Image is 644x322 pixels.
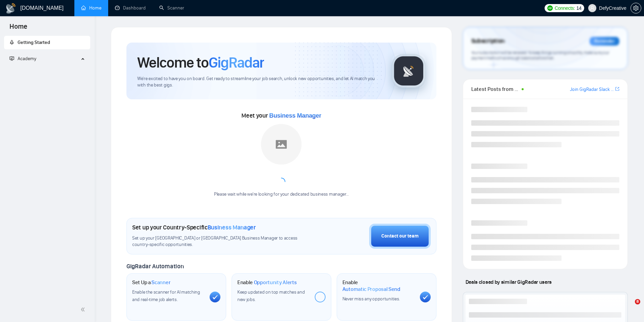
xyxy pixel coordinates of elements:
a: Join GigRadar Slack Community [570,86,614,93]
span: Meet your [241,112,321,119]
button: Contact our team [369,224,431,249]
span: GigRadar Automation [126,263,184,270]
img: upwork-logo.png [547,5,553,11]
span: Enable the scanner for AI matching and real-time job alerts. [132,289,200,302]
span: export [615,86,619,92]
h1: Enable [342,279,414,292]
div: Please wait while we're looking for your dedicated business manager... [210,191,353,198]
span: Your subscription will be renewed. To keep things running smoothly, make sure your payment method... [471,50,609,61]
span: rocket [9,40,14,45]
span: Scanner [151,279,170,286]
span: Deals closed by similar GigRadar users [463,276,554,288]
span: Business Manager [208,224,256,231]
span: Home [4,22,33,36]
img: logo [5,3,16,14]
h1: Welcome to [137,53,264,72]
span: 8 [635,299,640,304]
iframe: Intercom live chat [621,299,637,315]
div: Contact our team [381,232,419,240]
span: We're excited to have you on board. Get ready to streamline your job search, unlock new opportuni... [137,76,381,89]
span: Set up your [GEOGRAPHIC_DATA] or [GEOGRAPHIC_DATA] Business Manager to access country-specific op... [132,235,311,248]
a: searchScanner [159,5,184,11]
span: Automatic Proposal Send [342,286,400,293]
img: placeholder.png [261,124,302,165]
a: setting [630,5,641,11]
span: user [590,6,595,10]
a: dashboardDashboard [115,5,146,11]
h1: Set Up a [132,279,170,286]
span: Keep updated on top matches and new jobs. [237,289,305,302]
li: Getting Started [4,36,90,49]
span: Business Manager [269,112,321,119]
a: homeHome [81,5,101,11]
span: Subscription [471,35,505,47]
span: loading [277,178,285,186]
span: Never miss any opportunities. [342,296,400,302]
a: export [615,86,619,92]
span: 14 [576,4,581,12]
span: double-left [80,306,87,313]
span: Getting Started [18,40,50,45]
span: Academy [18,56,36,61]
span: fund-projection-screen [9,56,14,61]
h1: Set up your Country-Specific [132,224,256,231]
div: Reminder [590,37,619,46]
img: gigradar-logo.png [392,54,426,88]
span: GigRadar [209,53,264,72]
span: Connects: [555,4,575,12]
span: Opportunity Alerts [254,279,297,286]
span: Academy [9,56,36,61]
button: setting [630,3,641,14]
span: Latest Posts from the GigRadar Community [471,85,520,93]
h1: Enable [237,279,297,286]
span: setting [631,5,641,11]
